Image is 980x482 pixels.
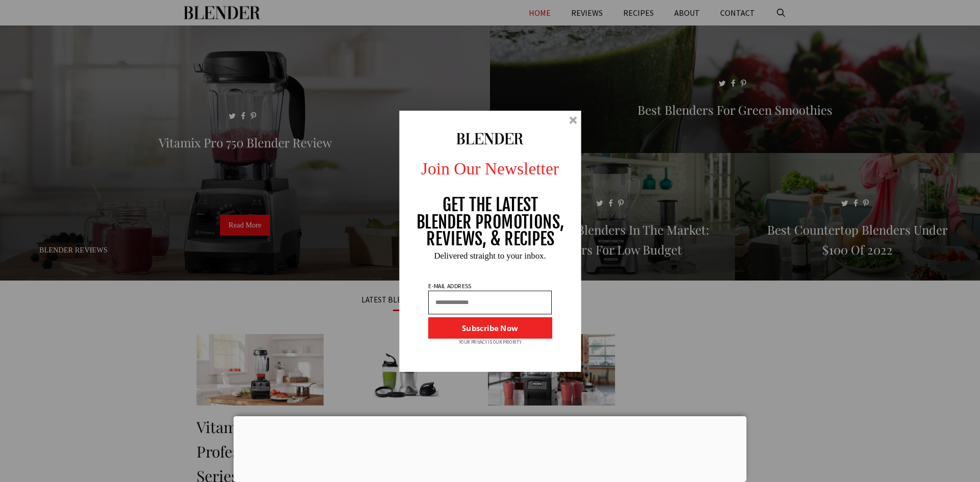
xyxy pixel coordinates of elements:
[390,251,590,260] p: Delivered straight to your inbox.
[459,338,522,345] p: YOUR PRIVACY IS OUR PRIORITY
[390,156,590,181] p: Join Our Newsletter
[428,317,552,338] button: Subscribe Now
[416,196,565,248] p: GET THE LATEST BLENDER PROMOTIONS, REVIEWS, & RECIPES
[427,283,472,289] p: E-MAIL ADDRESS
[234,416,747,479] iframe: Advertisement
